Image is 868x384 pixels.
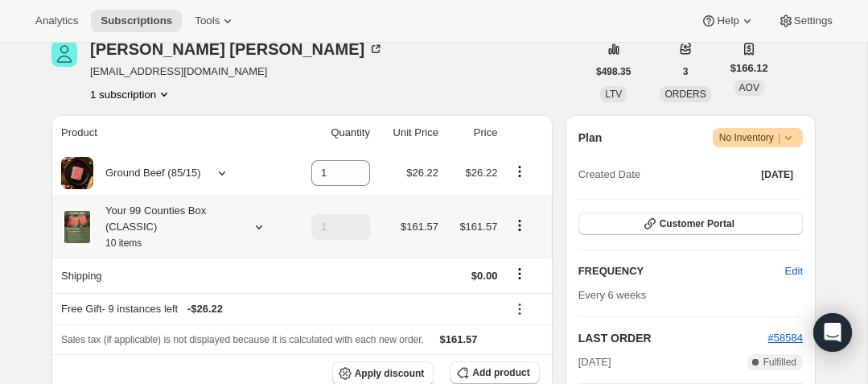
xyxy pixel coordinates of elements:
th: Unit Price [375,115,443,151]
span: $166.12 [730,60,768,76]
span: No Inventory [719,130,796,146]
span: 3 [683,65,689,78]
button: Subscriptions [91,10,182,32]
span: $26.22 [466,167,498,179]
button: $498.35 [586,60,640,83]
span: Sales tax (if applicable) is not displayed because it is calculated with each new order. [61,334,424,345]
div: Free Gift - 9 instances left [61,301,497,317]
h2: LAST ORDER [578,330,768,346]
span: Created Date [578,167,640,183]
h2: FREQUENCY [578,263,785,279]
span: Analytics [35,14,78,27]
button: [DATE] [751,163,803,186]
span: Settings [794,14,833,27]
button: Customer Portal [578,213,803,235]
button: Tools [185,10,245,32]
button: Settings [768,10,842,32]
th: Price [443,115,502,151]
div: Ground Beef (85/15) [93,165,201,181]
button: Help [691,10,764,32]
span: [DATE] [761,168,793,181]
button: Product actions [90,86,172,102]
th: Shipping [51,258,290,293]
button: #58584 [768,330,803,346]
span: $26.22 [406,167,438,179]
a: #58584 [768,332,803,344]
div: Your 99 Counties Box (CLASSIC) [93,203,238,251]
span: Fulfilled [763,356,796,369]
span: Customer Portal [660,217,734,230]
span: $0.00 [471,270,498,282]
h2: Plan [578,130,603,146]
span: - $26.22 [187,301,223,317]
button: Product actions [507,163,533,180]
span: ORDERS [664,89,706,100]
span: Add product [472,366,529,379]
span: | [778,131,780,144]
span: Every 6 weeks [578,289,647,301]
span: [DATE] [578,354,611,370]
span: Tools [195,14,220,27]
button: Add product [450,361,539,384]
span: $161.57 [401,221,438,233]
button: 3 [673,60,698,83]
div: Open Intercom Messenger [813,313,852,352]
span: $498.35 [596,65,631,78]
span: Help [717,14,738,27]
span: Ryan Peterson [51,41,77,67]
img: product img [61,157,93,189]
span: LTV [605,89,622,100]
span: Apply discount [355,367,425,380]
span: Edit [785,263,803,279]
span: $161.57 [440,333,478,345]
span: AOV [739,82,759,93]
span: $161.57 [459,221,497,233]
div: [PERSON_NAME] [PERSON_NAME] [90,41,384,57]
span: Subscriptions [101,14,172,27]
span: [EMAIL_ADDRESS][DOMAIN_NAME] [90,64,384,80]
button: Product actions [507,217,533,234]
small: 10 items [105,237,142,249]
th: Product [51,115,290,151]
th: Quantity [290,115,375,151]
button: Edit [775,258,812,284]
button: Shipping actions [507,265,533,283]
button: Analytics [26,10,88,32]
